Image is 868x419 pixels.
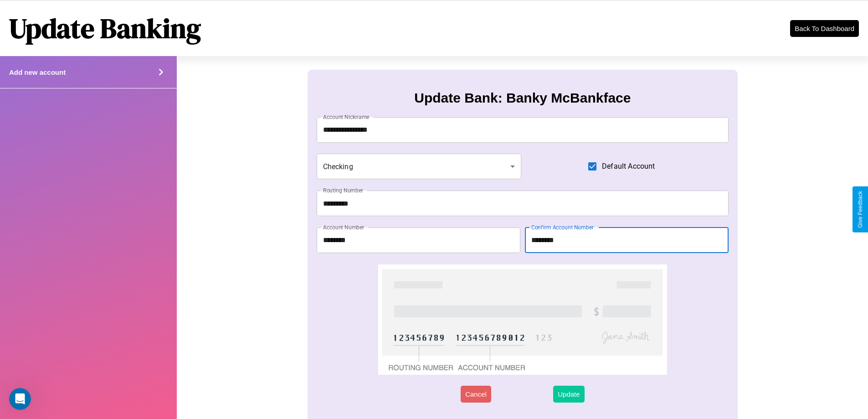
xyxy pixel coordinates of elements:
span: Default Account [602,161,655,172]
button: Back To Dashboard [790,20,859,37]
label: Account Nickname [323,113,370,121]
button: Update [553,386,584,403]
h3: Update Bank: Banky McBankface [414,90,631,106]
h4: Add new account [9,68,66,76]
button: Cancel [461,386,491,403]
h1: Update Banking [9,10,201,47]
label: Routing Number [323,186,363,194]
label: Account Number [323,223,364,231]
iframe: Intercom live chat [9,388,31,410]
label: Confirm Account Number [531,223,594,231]
div: Checking [317,154,522,179]
div: Give Feedback [857,191,863,228]
img: check [378,264,667,375]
